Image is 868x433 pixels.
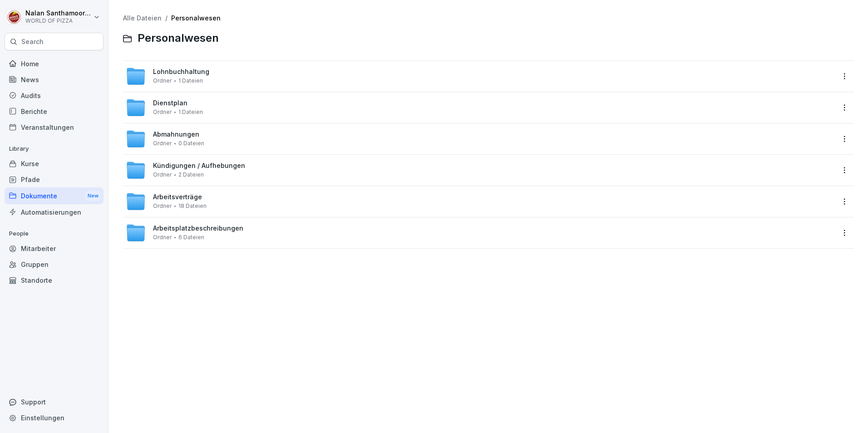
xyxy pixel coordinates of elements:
div: New [85,191,101,201]
span: Abmahnungen [153,131,199,138]
span: Ordner [153,140,172,147]
div: Support [5,394,104,410]
a: Personalwesen [171,14,221,22]
span: / [165,15,168,22]
span: 6 Dateien [178,234,204,241]
a: ArbeitsplatzbeschreibungenOrdner6 Dateien [126,223,834,243]
a: ArbeitsverträgeOrdner18 Dateien [126,192,834,212]
p: Search [21,37,44,46]
span: Ordner [153,109,172,115]
a: News [5,72,104,88]
a: Veranstaltungen [5,119,104,135]
a: Standorte [5,272,104,288]
a: Gruppen [5,256,104,272]
div: Dokumente [5,187,104,204]
span: 2 Dateien [178,172,204,178]
a: DienstplanOrdner1 Dateien [126,98,834,118]
a: Kündigungen / AufhebungenOrdner2 Dateien [126,160,834,180]
a: Automatisierungen [5,204,104,220]
p: People [5,226,104,241]
span: Ordner [153,203,172,209]
span: Arbeitsverträge [153,193,202,201]
span: Arbeitsplatzbeschreibungen [153,225,243,232]
span: 0 Dateien [178,140,204,147]
p: WORLD OF PIZZA [25,18,92,24]
span: 1 Dateien [178,109,203,115]
span: Lohnbuchhaltung [153,68,209,76]
a: Einstellungen [5,410,104,426]
a: Audits [5,88,104,103]
span: Ordner [153,234,172,241]
a: LohnbuchhaltungOrdner1 Dateien [126,66,834,86]
a: Alle Dateien [123,14,162,22]
span: 18 Dateien [178,203,207,209]
a: DokumenteNew [5,187,104,204]
span: 1 Dateien [178,78,203,84]
a: AbmahnungenOrdner0 Dateien [126,129,834,149]
a: Mitarbeiter [5,241,104,256]
span: Ordner [153,78,172,84]
a: Home [5,56,104,72]
p: Nalan Santhamoorthy [25,10,92,17]
p: Library [5,142,104,156]
a: Kurse [5,156,104,172]
span: Dienstplan [153,99,187,107]
a: Berichte [5,103,104,119]
span: Kündigungen / Aufhebungen [153,162,245,170]
span: Ordner [153,172,172,178]
a: Pfade [5,172,104,187]
span: Personalwesen [138,32,219,45]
